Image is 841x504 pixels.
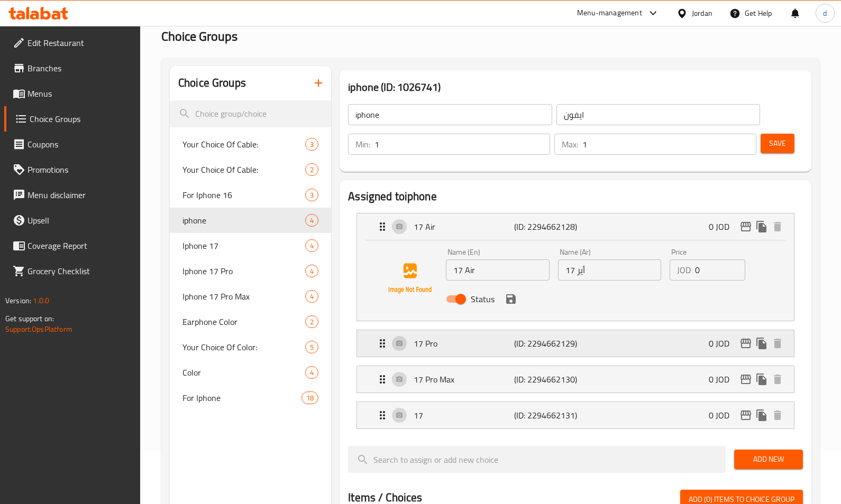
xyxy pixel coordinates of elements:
a: Coverage Report [4,233,141,258]
div: Your Choice Of Cable:3 [170,132,331,157]
a: Support.OpsPlatform [5,322,72,336]
span: Coverage Report [28,239,132,252]
span: Your Choice Of Color: [182,341,305,353]
p: Min: [355,138,370,151]
span: Coupons [28,138,132,151]
li: Expand [348,325,803,361]
button: duplicate [754,219,770,235]
span: iphone [182,214,305,227]
input: Please enter price [695,259,745,281]
button: delete [770,335,785,351]
button: save [503,291,519,307]
div: Iphone 17 Pro Max4 [170,284,331,309]
span: d [823,7,827,19]
input: search [170,100,331,127]
div: Color4 [170,360,331,385]
button: duplicate [754,407,770,423]
p: 17 [414,409,514,422]
span: 2 [306,165,318,175]
button: delete [770,407,785,423]
span: 4 [306,368,318,378]
span: For Iphone [182,391,301,404]
span: Get support on: [5,312,54,325]
button: Add New [734,450,803,469]
span: Iphone 17 [182,239,305,252]
div: Choices [305,189,318,201]
button: duplicate [754,371,770,387]
p: 17 Pro [414,337,514,350]
span: 4 [306,292,318,302]
div: Your Choice Of Color:5 [170,334,331,360]
div: Iphone 17 Pro4 [170,258,331,284]
span: Color [182,366,305,379]
span: Your Choice Of Cable: [182,138,305,151]
div: Choices [305,214,318,227]
span: Choice Groups [161,24,237,48]
div: Menu-management [577,7,642,20]
button: duplicate [754,335,770,351]
div: Jordan [692,7,712,19]
span: Edit Restaurant [28,36,132,49]
button: edit [738,407,754,423]
span: Menu disclaimer [28,189,132,201]
span: Choice Groups [30,113,132,125]
div: Choices [305,163,318,176]
a: Menu disclaimer [4,182,141,208]
div: Your Choice Of Cable:2 [170,157,331,182]
li: Expand17 AirName (En)Name (Ar)PriceJODStatussave [348,209,803,325]
div: Choices [301,391,318,404]
div: Choices [305,138,318,151]
a: Promotions [4,157,141,182]
div: Expand [357,330,794,357]
span: Your Choice Of Cable: [182,163,305,176]
div: Expand [357,402,794,428]
span: 4 [306,266,318,276]
p: 0 JOD [709,373,738,386]
div: Choices [305,265,318,277]
span: 5 [306,342,318,352]
button: edit [738,335,754,351]
span: 4 [306,216,318,226]
div: Choices [305,341,318,353]
button: edit [738,371,754,387]
p: Max: [562,138,578,151]
p: (ID: 2294662130) [514,373,581,386]
input: Enter name Ar [558,259,662,281]
a: Choice Groups [4,106,141,132]
span: For Iphone 16 [182,189,305,201]
span: Promotions [28,163,132,176]
a: Menus [4,81,141,106]
span: 4 [306,241,318,251]
div: iphone4 [170,208,331,233]
div: Expand [357,366,794,393]
p: (ID: 2294662128) [514,220,581,233]
div: For Iphone 163 [170,182,331,208]
p: 0 JOD [709,409,738,422]
button: edit [738,219,754,235]
span: Iphone 17 Pro Max [182,290,305,303]
button: delete [770,219,785,235]
span: Status [471,293,495,305]
span: 3 [306,190,318,200]
p: 0 JOD [709,337,738,350]
img: 17 Air [376,245,444,312]
p: (ID: 2294662129) [514,337,581,350]
p: JOD [677,264,691,276]
input: Enter name En [446,259,550,281]
div: Expand [357,213,794,240]
span: Iphone 17 Pro [182,265,305,277]
input: search [348,446,726,473]
span: 1.0.0 [33,294,49,307]
h3: iphone (ID: 1026741) [348,79,803,96]
a: Branches [4,55,141,81]
h2: Choice Groups [178,75,246,91]
span: 18 [302,393,318,403]
a: Grocery Checklist [4,258,141,284]
span: Add New [743,453,794,466]
p: 17 Pro Max [414,373,514,386]
div: Choices [305,239,318,252]
li: Expand [348,397,803,433]
div: Earphone Color2 [170,309,331,334]
a: Edit Restaurant [4,30,141,55]
div: Iphone 174 [170,233,331,258]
